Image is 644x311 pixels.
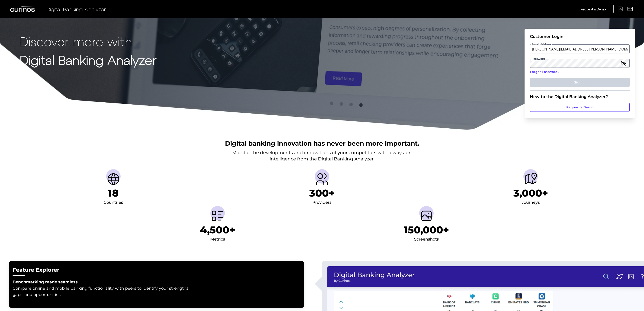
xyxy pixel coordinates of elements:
img: Providers [315,172,329,186]
h1: 150,000+ [404,224,449,236]
a: Forgot Password? [530,70,630,74]
p: Discover more with [20,34,157,48]
div: New to the Digital Banking Analyzer? [530,94,630,99]
img: Screenshots [419,209,434,223]
img: Countries [106,172,121,186]
p: Monitor the developments and innovations of your competitors with always-on intelligence from the... [232,149,412,162]
img: Journeys [523,172,538,186]
strong: Digital Banking Analyzer [20,52,157,67]
div: Customer Login [530,34,630,39]
div: Providers [312,199,331,206]
span: Digital Banking Analyzer [46,6,106,12]
h1: 4,500+ [200,224,235,236]
strong: Benchmarking made seamless [13,280,78,285]
h2: Feature Explorer [13,266,300,274]
button: Sign In [530,78,630,87]
a: Request a Demo [580,5,606,13]
div: Journeys [522,199,540,206]
button: Feature ExplorerBenchmarking made seamless Compare online and mobile banking functionality with p... [9,261,304,308]
a: Request a Demo [530,103,630,112]
h1: 300+ [309,187,335,199]
p: Compare online and mobile banking functionality with peers to identify your strengths, gaps, and ... [13,285,192,298]
span: Password [531,57,545,61]
div: Screenshots [414,236,439,243]
img: Curinos [10,6,35,12]
div: Metrics [210,236,225,243]
div: Countries [104,199,123,206]
h2: Digital banking innovation has never been more important. [225,139,419,148]
h1: 18 [108,187,119,199]
span: Request a Demo [580,7,606,11]
span: Email Address [531,43,552,46]
img: Metrics [210,209,225,223]
h1: 3,000+ [513,187,548,199]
